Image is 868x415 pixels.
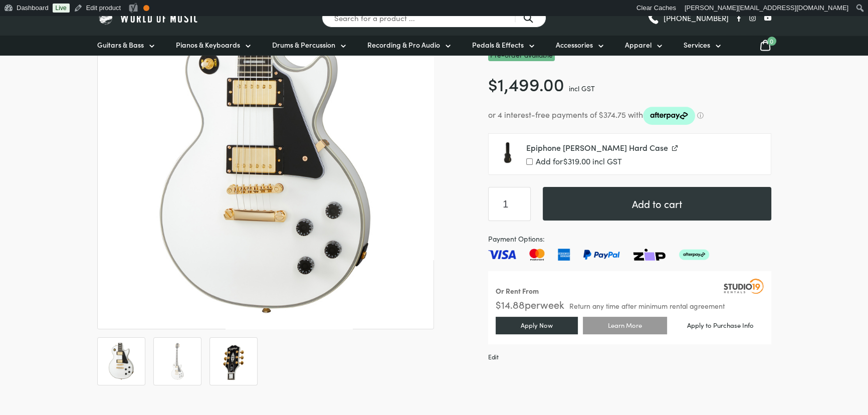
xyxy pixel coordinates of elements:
img: Studio19 Rentals [724,279,764,294]
span: per week [525,297,564,311]
img: Epiphone Les Paul Hard Case Front [497,142,518,163]
span: 319.00 [563,155,590,166]
a: Apply Now [496,317,578,334]
span: $ 14.88 [496,297,525,311]
a: Learn More [583,317,667,334]
iframe: Chat with our support team [723,305,868,415]
input: Search for a product ... [322,8,546,28]
div: OK [143,5,149,11]
span: $ [488,71,498,96]
span: Pianos & Keyboards [176,40,240,50]
bdi: 1,499.00 [488,71,564,96]
span: Return any time after minimum rental agreement [569,302,725,309]
span: Pedals & Effects [472,40,524,50]
span: Drums & Percussion [272,40,335,50]
img: World of Music [97,10,200,26]
span: [PHONE_NUMBER] [664,14,729,22]
span: Accessories [556,40,593,50]
input: Add for$319.00 incl GST [526,158,533,165]
img: Epiphone Les Paul Custom Alpine White Electric Guitar - Image 3 [215,343,252,380]
span: 0 [767,37,776,46]
span: Guitars & Bass [97,40,144,50]
span: incl GST [592,155,622,166]
img: Epiphone Les Paul Custom Alpine white [110,5,422,317]
span: Apparel [625,40,652,50]
a: [PHONE_NUMBER] [647,11,729,26]
div: Or Rent From [496,285,539,297]
a: Apply to Purchase Info [672,318,769,333]
span: Recording & Pro Audio [367,40,440,50]
img: Pay with Master card, Visa, American Express and Paypal [488,249,709,261]
img: Epiphone Les Paul Custom Alpine White Electric Guitar - Image 2 [159,343,196,380]
img: Epiphone Les Paul Custom Alpine white [103,343,140,380]
button: Add to cart [543,187,771,221]
label: Add for [526,157,763,166]
span: Payment Options: [488,233,771,245]
a: Live [53,4,70,13]
a: Edit [488,352,499,361]
span: incl GST [569,83,595,93]
span: $ [563,155,568,166]
span: Services [684,40,710,50]
input: Product quantity [488,187,531,221]
span: Epiphone [PERSON_NAME] Hard Case [526,142,668,153]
